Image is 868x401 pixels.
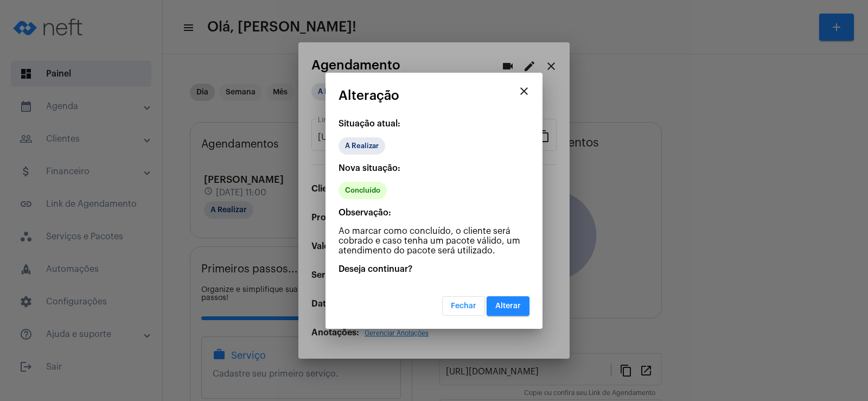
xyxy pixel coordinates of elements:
mat-chip: Concluído [339,182,387,199]
span: Fechar [451,302,476,310]
span: Alteração [339,88,399,103]
button: Fechar [442,296,485,316]
p: Deseja continuar? [339,264,529,274]
p: Observação: [339,208,529,218]
p: Nova situação: [339,163,529,173]
button: Alterar [487,296,529,316]
p: Ao marcar como concluído, o cliente será cobrado e caso tenha um pacote válido, um atendimento do... [339,226,529,256]
mat-chip: A Realizar [339,137,385,155]
mat-icon: close [518,85,531,98]
p: Situação atual: [339,119,529,129]
span: Alterar [495,302,521,310]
